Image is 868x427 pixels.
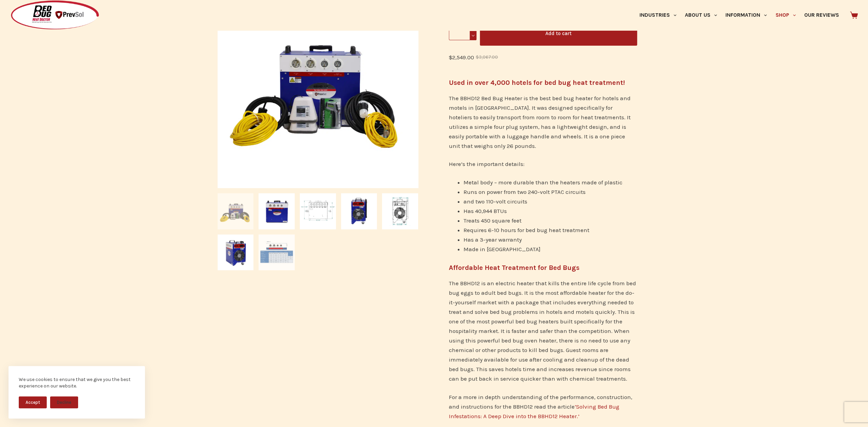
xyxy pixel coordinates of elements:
[218,193,254,229] img: BBHD12 full package is the best bed bug heater for hotels
[476,55,498,60] bdi: 3,067.00
[218,234,254,271] img: Angled view of the BBHD12 Bed Bug Heater
[464,235,637,244] li: Has a 3-year warranty
[480,21,637,46] button: Add to cart
[19,396,47,408] button: Accept
[50,396,78,408] button: Decline
[5,3,26,23] button: Open LiveChat chat widget
[476,55,479,60] span: $
[449,278,637,384] p: The BBHD12 is an electric heater that kills the entire life cycle from bed bug eggs to adult bed ...
[19,376,135,390] div: We use cookies to ensure that we give you the best experience on our website.
[259,234,295,271] img: Electrical specifications of the BBHD12 Electric Heater
[464,197,637,206] li: and two 110-volt circuits
[464,244,637,254] li: Made in [GEOGRAPHIC_DATA]
[449,93,637,151] p: The BBHD12 Bed Bug Heater is the best bed bug heater for hotels and motels in [GEOGRAPHIC_DATA]. ...
[449,54,452,61] span: $
[382,193,418,229] img: Measurements from the side of the BBHD12 Heater
[464,225,637,235] li: Requires 6-10 hours for bed bug heat treatment
[341,193,377,229] img: Side view of the BBHD12 Electric Heater
[449,392,637,421] p: For a more in depth understanding of the performance, construction, and instructions for the BBHD...
[449,264,579,272] b: Affordable Heat Treatment for Bed Bugs
[449,54,474,61] bdi: 2,549.00
[259,193,295,229] img: Front view of the BBHD12 Bed Bug Heater
[300,193,336,229] img: Measurements from the front of the BBHD12 Electric Heater
[464,216,637,225] li: Treats 450 square feet
[449,159,637,169] p: Here’s the important details:
[464,187,637,197] li: Runs on power from two 240-volt PTAC circuits
[464,206,637,216] li: Has 40,944 BTUs
[449,21,476,40] input: Product quantity
[449,79,625,87] strong: Used in over 4,000 hotels for bed bug heat treatment!
[464,178,637,187] li: Metal body – more durable than the heaters made of plastic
